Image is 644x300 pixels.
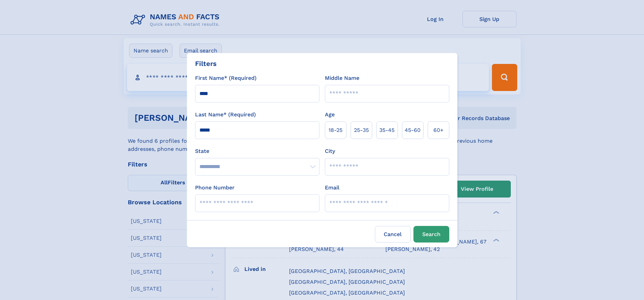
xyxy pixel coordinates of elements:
[354,126,369,134] span: 25‑35
[195,184,235,192] label: Phone Number
[325,111,335,119] label: Age
[413,226,449,243] button: Search
[379,126,395,134] span: 35‑45
[325,184,339,192] label: Email
[375,226,411,243] label: Cancel
[195,111,256,119] label: Last Name* (Required)
[195,74,257,82] label: First Name* (Required)
[405,126,421,134] span: 45‑60
[329,126,342,134] span: 18‑25
[195,59,217,69] div: Filters
[325,147,335,155] label: City
[433,126,444,134] span: 60+
[195,147,319,155] label: State
[325,74,359,82] label: Middle Name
